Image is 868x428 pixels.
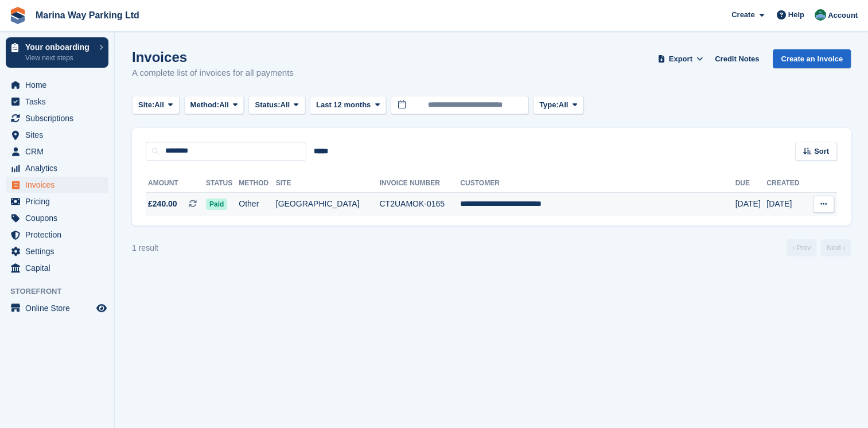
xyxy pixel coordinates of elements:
h1: Invoices [132,49,294,65]
a: menu [6,210,108,226]
span: Subscriptions [25,110,94,126]
button: Type: All [533,96,583,115]
th: Status [206,174,239,193]
button: Method: All [184,96,244,115]
span: Pricing [25,193,94,209]
span: Analytics [25,160,94,176]
span: Status: [255,99,280,111]
img: Richard [815,9,826,21]
span: Protection [25,227,94,243]
th: Amount [146,174,206,193]
span: Online Store [25,300,94,316]
a: Marina Way Parking Ltd [31,6,144,25]
a: Your onboarding View next steps [6,37,108,68]
a: menu [6,243,108,259]
a: menu [6,193,108,209]
a: menu [6,227,108,243]
span: All [154,99,164,111]
a: menu [6,127,108,143]
a: Create an Invoice [773,49,851,68]
span: Type: [539,99,559,111]
span: Home [25,77,94,93]
span: All [559,99,569,111]
td: CT2UAMOK-0165 [379,192,460,216]
span: Account [828,10,858,21]
p: Your onboarding [25,43,94,51]
span: Site: [138,99,154,111]
span: Sites [25,127,94,143]
span: Capital [25,260,94,276]
span: Coupons [25,210,94,226]
td: [DATE] [766,192,807,216]
span: Last 12 months [316,99,371,111]
span: Tasks [25,94,94,110]
nav: Page [784,239,853,256]
span: Method: [190,99,220,111]
a: Previous [787,239,816,256]
span: Settings [25,243,94,259]
span: Export [669,53,692,65]
button: Last 12 months [310,96,386,115]
th: Site [276,174,380,193]
div: 1 result [132,242,158,254]
p: A complete list of invoices for all payments [132,67,294,80]
span: Help [788,9,804,21]
th: Created [766,174,807,193]
span: £240.00 [148,198,177,210]
th: Customer [460,174,735,193]
button: Export [655,49,706,68]
a: menu [6,143,108,159]
a: menu [6,260,108,276]
a: menu [6,94,108,110]
a: menu [6,110,108,126]
p: View next steps [25,53,94,63]
a: menu [6,77,108,93]
a: Next [821,239,851,256]
span: All [281,99,290,111]
a: Preview store [95,301,108,315]
img: stora-icon-8386f47178a22dfd0bd8f6a31ec36ba5ce8667c1dd55bd0f319d3a0aa187defe.svg [9,7,26,24]
a: menu [6,300,108,316]
span: Invoices [25,177,94,193]
span: Paid [206,199,227,210]
span: Storefront [10,286,114,297]
td: Other [239,192,275,216]
td: [DATE] [735,192,767,216]
th: Invoice Number [379,174,460,193]
span: Sort [814,146,829,157]
span: Create [731,9,754,21]
span: CRM [25,143,94,159]
button: Status: All [248,96,305,115]
th: Method [239,174,275,193]
th: Due [735,174,767,193]
span: All [219,99,229,111]
a: menu [6,160,108,176]
a: menu [6,177,108,193]
td: [GEOGRAPHIC_DATA] [276,192,380,216]
button: Site: All [132,96,180,115]
a: Credit Notes [710,49,764,68]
